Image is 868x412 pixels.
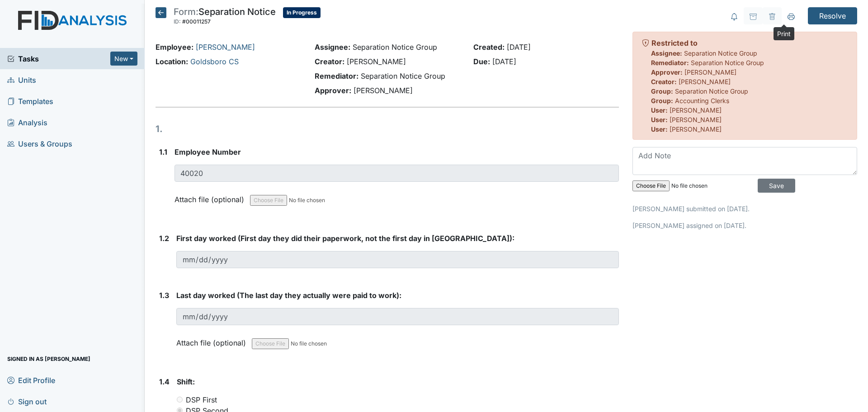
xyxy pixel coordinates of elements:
span: #00011257 [182,18,211,25]
strong: Assignee: [315,43,350,52]
span: Signed in as [PERSON_NAME] [7,352,90,366]
p: [PERSON_NAME] submitted on [DATE]. [632,204,857,213]
input: Resolve [808,7,857,24]
span: [PERSON_NAME] [670,106,722,114]
strong: User: [651,116,668,123]
strong: Group: [651,87,673,95]
strong: Restricted to [651,38,698,47]
span: Employee Number [175,147,241,156]
strong: User: [651,125,668,133]
span: ID: [174,18,181,25]
p: [PERSON_NAME] assigned on [DATE]. [632,221,857,230]
span: Templates [7,94,53,108]
label: Attach file (optional) [175,189,248,205]
a: Tasks [7,53,110,64]
input: Save [758,179,795,193]
strong: Location: [156,57,188,66]
span: [PERSON_NAME] [679,78,731,85]
span: [PERSON_NAME] [670,125,722,133]
span: Accounting Clerks [675,97,729,104]
strong: Due: [473,57,490,66]
span: [DATE] [492,57,516,66]
span: Sign out [7,394,47,408]
span: In Progress [283,7,321,18]
span: Form: [174,6,198,17]
span: Analysis [7,115,47,129]
span: [DATE] [507,43,531,52]
label: Attach file (optional) [176,332,250,348]
span: Edit Profile [7,373,55,387]
span: [PERSON_NAME] [670,116,722,123]
span: Separation Notice Group [691,59,764,66]
strong: Assignee: [651,49,682,57]
label: 1.2 [159,233,169,244]
strong: Remediator: [651,59,689,66]
label: 1.3 [159,290,169,301]
h1: 1. [156,122,619,136]
span: [PERSON_NAME] [684,68,736,76]
a: [PERSON_NAME] [196,43,255,52]
strong: Employee: [156,43,193,52]
span: Units [7,73,36,87]
div: Print [774,27,794,40]
span: [PERSON_NAME] [347,57,406,66]
span: Separation Notice Group [361,71,445,81]
button: New [110,52,137,66]
label: 1.4 [159,376,170,387]
strong: Creator: [315,57,344,66]
label: 1.1 [159,147,167,157]
span: Separation Notice Group [675,87,748,95]
strong: Approver: [315,86,351,95]
strong: Approver: [651,68,683,76]
a: Goldsboro CS [190,57,239,66]
span: Shift: [177,377,195,386]
label: DSP First [186,394,217,405]
strong: Remediator: [315,71,359,81]
span: First day worked (First day they did their paperwork, not the first day in [GEOGRAPHIC_DATA]): [176,234,514,243]
strong: Group: [651,97,673,104]
strong: Creator: [651,78,677,85]
span: [PERSON_NAME] [354,86,413,95]
span: Last day worked (The last day they actually were paid to work): [176,291,401,300]
span: Users & Groups [7,137,72,151]
span: Separation Notice Group [353,43,437,52]
input: DSP First [177,397,183,403]
strong: User: [651,106,668,114]
div: Separation Notice [174,7,276,27]
span: Separation Notice Group [684,49,757,57]
strong: Created: [473,43,505,52]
